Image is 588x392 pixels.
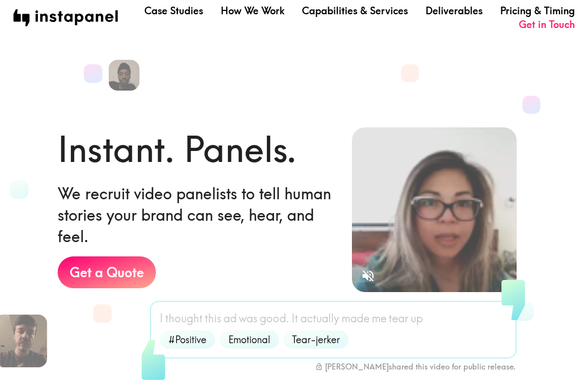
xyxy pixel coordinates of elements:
a: Pricing & Timing [500,4,575,18]
span: actually [300,311,339,326]
button: Sound is off [356,264,380,288]
span: #Positive [162,333,213,346]
a: Get in Touch [519,18,575,31]
span: was [239,311,257,326]
span: good. [260,311,289,326]
span: Emotional [222,333,277,346]
img: Devon [109,60,139,91]
a: How We Work [221,4,284,18]
span: ad [223,311,237,326]
img: instapanel [13,9,118,26]
div: [PERSON_NAME] shared this video for public release. [315,362,516,372]
span: Tear-jerker [285,333,346,346]
span: tear [389,311,408,326]
span: I [160,311,163,326]
a: Case Studies [144,4,203,18]
h1: Instant. Panels. [58,125,296,174]
span: me [372,311,387,326]
a: Capabilities & Services [302,4,408,18]
h6: We recruit video panelists to tell human stories your brand can see, hear, and feel. [58,183,334,248]
span: It [292,311,298,326]
span: thought [165,311,203,326]
span: this [205,311,221,326]
a: Deliverables [425,4,483,18]
span: up [411,311,423,326]
a: Get a Quote [58,256,156,288]
span: made [341,311,369,326]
